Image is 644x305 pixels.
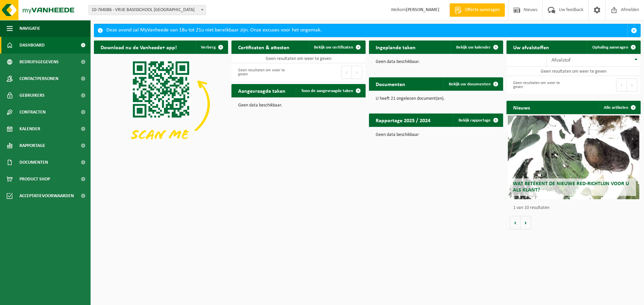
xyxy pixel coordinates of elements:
h2: Documenten [369,77,412,90]
a: Offerte aanvragen [449,3,505,17]
span: Verberg [201,45,216,50]
span: Wat betekent de nieuwe RED-richtlijn voor u als klant? [513,181,629,193]
span: Bekijk uw kalender [456,45,491,50]
span: Product Shop [19,171,50,187]
button: Vorige [510,216,521,229]
a: Bekijk rapportage [453,113,502,127]
strong: [PERSON_NAME] [406,7,439,12]
p: Geen data beschikbaar. [238,103,359,108]
span: Bekijk uw documenten [449,82,491,86]
td: Geen resultaten om weer te geven [231,54,366,63]
p: 1 van 10 resultaten [513,206,637,210]
a: Bekijk uw certificaten [309,41,365,54]
span: Documenten [19,154,48,171]
span: Bekijk uw certificaten [314,45,353,50]
p: Geen data beschikbaar [376,133,496,137]
span: Navigatie [19,20,40,37]
a: Alle artikelen [598,101,640,114]
span: 10-764086 - VRIJE BASISSCHOOL SINT-PIETER - OOSTKAMP [89,5,206,15]
span: Acceptatievoorwaarden [19,187,74,204]
p: Geen data beschikbaar. [376,60,496,64]
div: Deze avond zal MyVanheede van 18u tot 21u niet bereikbaar zijn. Onze excuses voor het ongemak. [106,24,627,37]
span: Ophaling aanvragen [592,45,628,50]
a: Toon de aangevraagde taken [296,84,365,97]
h2: Aangevraagde taken [231,84,292,97]
span: Offerte aanvragen [463,7,501,13]
button: Previous [616,78,627,92]
span: Contactpersonen [19,70,58,87]
button: Next [352,66,362,79]
h2: Rapportage 2025 / 2024 [369,113,437,127]
p: U heeft 21 ongelezen document(en). [376,96,496,101]
button: Next [627,78,637,92]
span: Bedrijfsgegevens [19,54,59,70]
h2: Ingeplande taken [369,41,422,54]
h2: Uw afvalstoffen [506,41,556,54]
span: Toon de aangevraagde taken [301,89,353,93]
h2: Download nu de Vanheede+ app! [94,41,183,54]
button: Verberg [196,41,227,54]
span: Gebruikers [19,87,45,104]
h2: Certificaten & attesten [231,41,296,54]
img: Download de VHEPlus App [94,54,228,154]
span: Contracten [19,104,46,121]
h2: Nieuws [506,101,537,114]
td: Geen resultaten om weer te geven [506,67,641,76]
div: Geen resultaten om weer te geven [510,78,570,92]
a: Bekijk uw kalender [451,41,502,54]
span: Rapportage [19,137,45,154]
span: Afvalstof [551,58,571,63]
a: Ophaling aanvragen [587,41,640,54]
button: Previous [341,66,352,79]
a: Bekijk uw documenten [443,77,502,91]
span: Kalender [19,121,40,137]
button: Volgende [521,216,531,229]
a: Wat betekent de nieuwe RED-richtlijn voor u als klant? [508,116,639,199]
div: Geen resultaten om weer te geven [235,65,295,80]
span: Dashboard [19,37,45,54]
